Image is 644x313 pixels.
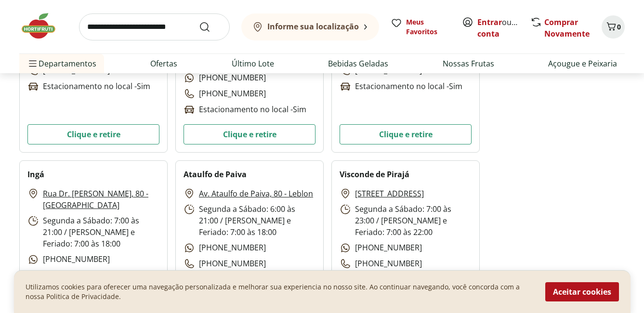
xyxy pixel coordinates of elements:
[545,282,619,301] button: Aceitar cookies
[27,124,159,144] button: Clique e retire
[27,253,110,265] p: [PHONE_NUMBER]
[477,16,520,39] span: ou
[443,58,494,69] a: Nossas Frutas
[184,169,247,180] h2: Ataulfo de Paiva
[184,104,306,116] p: Estacionamento no local - Sim
[617,22,621,31] span: 0
[150,58,177,69] a: Ofertas
[355,188,424,199] a: [STREET_ADDRESS]
[391,17,450,37] a: Meus Favoritos
[602,15,625,39] button: Carrinho
[27,169,44,180] h2: Ingá
[267,21,359,32] b: Informe sua localização
[27,269,110,281] p: [PHONE_NUMBER]
[19,12,67,40] img: Hortifruti
[548,58,617,69] a: Açougue e Peixaria
[27,52,39,75] button: Menu
[406,17,450,37] span: Meus Favoritos
[43,188,159,211] a: Rua Dr. [PERSON_NAME], 80 - [GEOGRAPHIC_DATA]
[340,169,409,180] h2: Visconde de Pirajá
[340,80,462,92] p: Estacionamento no local - Sim
[27,80,150,92] p: Estacionamento no local - Sim
[544,17,590,39] a: Comprar Novamente
[79,13,230,40] input: search
[27,215,159,249] p: Segunda a Sábado: 7:00 às 21:00 / [PERSON_NAME] e Feriado: 7:00 às 18:00
[340,124,472,144] button: Clique e retire
[340,203,472,238] p: Segunda a Sábado: 7:00 às 23:00 / [PERSON_NAME] e Feriado: 7:00 às 22:00
[184,258,266,270] p: [PHONE_NUMBER]
[328,58,388,69] a: Bebidas Geladas
[199,21,222,33] button: Submit Search
[184,124,315,144] button: Clique e retire
[27,52,96,75] span: Departamentos
[184,203,315,238] p: Segunda a Sábado: 6:00 às 21:00 / [PERSON_NAME] e Feriado: 7:00 às 18:00
[232,58,274,69] a: Último Lote
[184,72,266,84] p: [PHONE_NUMBER]
[184,88,266,100] p: [PHONE_NUMBER]
[26,282,534,301] p: Utilizamos cookies para oferecer uma navegação personalizada e melhorar sua experiencia no nosso ...
[199,188,313,199] a: Av. Ataulfo de Paiva, 80 - Leblon
[340,258,422,270] p: [PHONE_NUMBER]
[340,242,422,254] p: [PHONE_NUMBER]
[241,13,379,40] button: Informe sua localização
[477,17,502,27] a: Entrar
[184,242,266,254] p: [PHONE_NUMBER]
[477,17,530,39] a: Criar conta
